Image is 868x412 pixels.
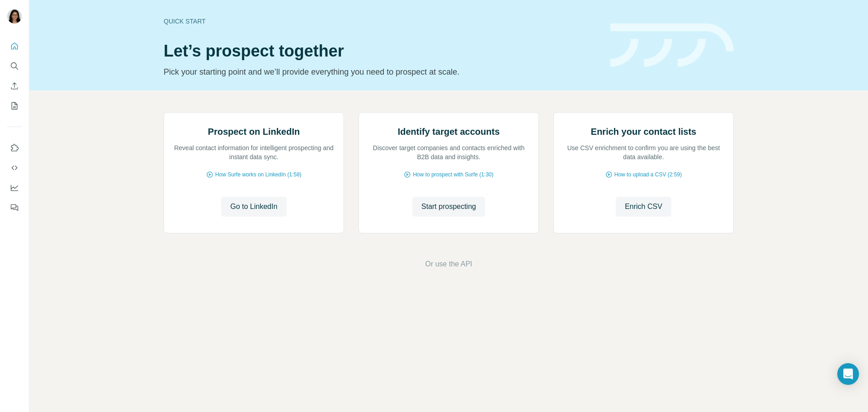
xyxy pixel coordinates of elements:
span: How Surfe works on LinkedIn (1:58) [215,170,302,179]
button: Start prospecting [412,197,485,217]
button: Or use the API [425,259,472,270]
div: Quick start [164,17,599,26]
p: Use CSV enrichment to confirm you are using the best data available. [563,143,724,161]
span: How to prospect with Surfe (1:30) [413,170,493,179]
button: Enrich CSV [7,78,22,94]
p: Pick your starting point and we’ll provide everything you need to prospect at scale. [164,66,599,78]
div: Open Intercom Messenger [837,363,859,385]
span: How to upload a CSV (2:59) [614,170,682,179]
h2: Prospect on LinkedIn [208,125,300,138]
h2: Identify target accounts [398,125,500,138]
button: Go to LinkedIn [221,197,286,217]
button: Enrich CSV [616,197,671,217]
span: Go to LinkedIn [230,201,277,212]
button: Use Surfe on LinkedIn [7,140,22,156]
p: Discover target companies and contacts enriched with B2B data and insights. [368,143,529,161]
button: My lists [7,98,22,114]
button: Search [7,58,22,74]
img: Avatar [7,9,22,24]
img: banner [610,24,734,67]
button: Dashboard [7,180,22,196]
h1: Let’s prospect together [164,42,599,60]
span: Start prospecting [421,201,476,212]
span: Enrich CSV [625,201,662,212]
h2: Enrich your contact lists [591,125,696,138]
button: Quick start [7,38,22,54]
p: Reveal contact information for intelligent prospecting and instant data sync. [173,143,335,161]
button: Use Surfe API [7,160,22,176]
button: Feedback [7,199,22,216]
